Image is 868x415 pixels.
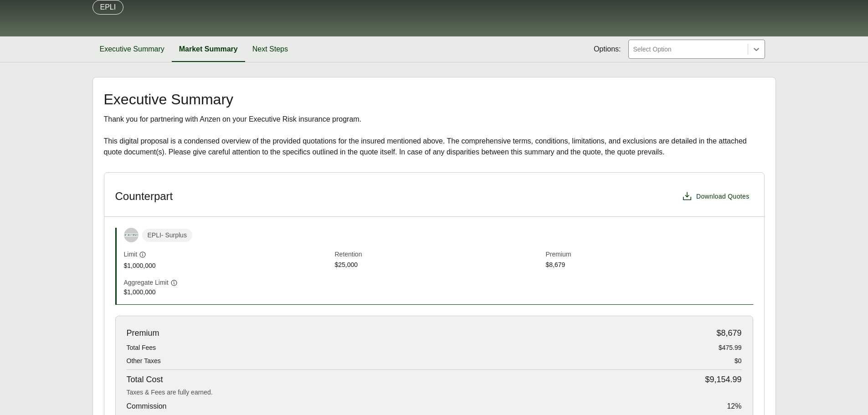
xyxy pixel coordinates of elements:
button: Next Steps [245,36,295,62]
span: $9,154.99 [705,374,741,386]
span: Premium [127,327,159,339]
button: Executive Summary [92,36,172,62]
span: $0 [734,356,742,366]
span: Commission [127,401,167,412]
span: EPLI - Surplus [142,229,192,242]
span: $475.99 [719,343,742,353]
button: Market Summary [172,36,245,62]
span: Total Fees [127,343,156,353]
span: Premium [546,250,753,260]
span: Options: [594,44,621,55]
div: Thank you for partnering with Anzen on your Executive Risk insurance program. This digital propos... [104,114,765,158]
span: Total Cost [127,374,163,386]
div: Taxes & Fees are fully earned. [127,388,742,397]
span: $1,000,000 [124,287,331,297]
span: $8,679 [716,327,741,339]
span: 12 % [727,401,741,412]
span: Retention [335,250,542,260]
span: Aggregate Limit [124,278,169,287]
span: Download Quotes [696,192,750,201]
button: Download Quotes [678,187,753,205]
img: Counterpart [124,234,138,236]
span: $8,679 [546,260,753,271]
span: Limit [124,250,138,259]
p: EPLI [100,2,116,13]
h3: Counterpart [115,190,173,203]
span: Other Taxes [127,356,161,366]
h2: Executive Summary [104,92,765,107]
span: $25,000 [335,260,542,271]
span: $1,000,000 [124,261,331,271]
